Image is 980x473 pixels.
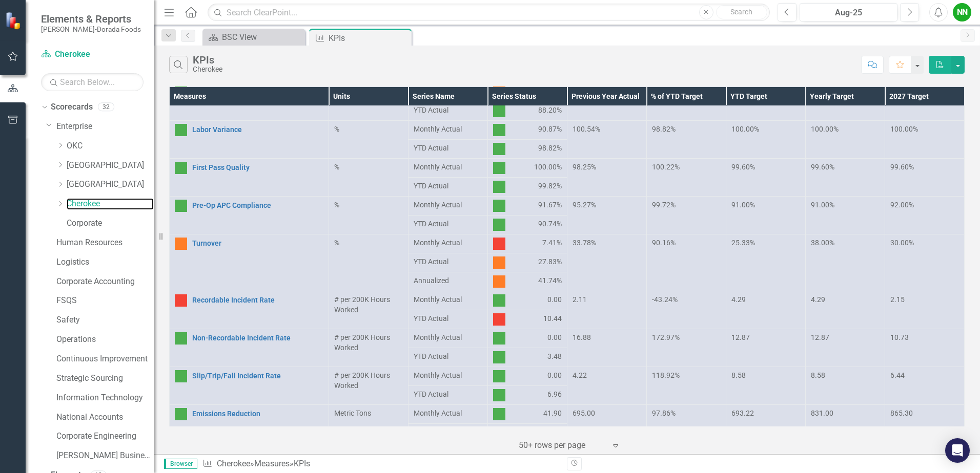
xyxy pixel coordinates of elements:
[414,294,482,305] span: Monthly Actual
[542,238,562,250] span: 7.41%
[414,124,482,134] span: Monthly Actual
[493,313,505,326] img: Below Plan
[493,351,505,363] img: Above Target
[164,459,197,469] span: Browser
[334,371,390,390] span: # per 200K Hours Worked
[334,201,339,209] span: %
[800,3,897,21] button: Aug-25
[811,201,834,209] span: 91.00%
[5,11,23,30] img: ClearPoint Strategy
[334,239,339,247] span: %
[175,162,187,174] img: Above Target
[414,162,482,172] span: Monthly Actual
[493,332,505,345] img: Above Target
[811,239,834,247] span: 38.00%
[731,371,746,379] span: 8.58
[175,332,187,345] img: Above Target
[493,408,505,420] img: Above Target
[493,238,505,250] img: Below Plan
[56,353,154,365] a: Continuous Improvement
[175,238,187,250] img: Warning
[538,143,562,155] span: 98.82%
[208,4,770,21] input: Search ClearPoint...
[890,371,905,379] span: 6.44
[890,295,905,304] span: 2.15
[731,239,755,247] span: 25.33%
[890,409,913,417] span: 865.30
[334,409,371,417] span: Metric Tons
[334,295,390,314] span: # per 200K Hours Worked
[56,412,154,423] a: National Accounts
[41,49,144,60] a: Cherokee
[67,218,154,229] a: Corporate
[652,163,680,171] span: 100.22%
[414,408,482,418] span: Monthly Actual
[41,73,144,91] input: Search Below...
[811,409,833,417] span: 831.00
[493,181,505,193] img: Above Target
[56,373,154,384] a: Strategic Sourcing
[652,409,676,417] span: 97.86%
[192,410,323,418] a: Emissions Reduction
[493,200,505,212] img: Above Target
[414,351,482,361] span: YTD Actual
[538,256,562,269] span: 27.83%
[41,25,141,33] small: [PERSON_NAME]-Dorada Foods
[205,31,302,44] a: BSC View
[193,54,222,66] div: KPIs
[193,66,222,73] div: Cherokee
[493,389,505,401] img: Above Target
[56,295,154,307] a: FSQS
[652,371,680,379] span: 118.92%
[543,408,562,420] span: 41.90
[652,125,676,133] span: 98.82%
[414,219,482,229] span: YTD Actual
[547,370,562,382] span: 0.00
[547,351,562,363] span: 3.48
[573,163,596,171] span: 98.25%
[811,163,834,171] span: 99.60%
[731,201,755,209] span: 91.00%
[547,332,562,345] span: 0.00
[953,3,971,21] button: NN
[56,237,154,249] a: Human Resources
[811,333,829,341] span: 12.87
[493,162,505,174] img: Above Target
[890,125,918,133] span: 100.00%
[56,431,154,442] a: Corporate Engineering
[538,219,562,231] span: 90.74%
[175,408,187,420] img: Above Target
[731,409,754,417] span: 693.22
[175,124,187,136] img: Above Target
[543,313,562,326] span: 10.44
[329,32,409,45] div: KPIs
[192,164,323,171] a: First Pass Quality
[493,294,505,307] img: Above Target
[493,256,505,269] img: Warning
[652,295,678,304] span: -43.24%
[493,124,505,136] img: Above Target
[493,219,505,231] img: Above Target
[811,125,839,133] span: 100.00%
[547,389,562,401] span: 6.96
[573,295,587,304] span: 2.11
[731,295,746,304] span: 4.29
[538,275,562,288] span: 41.74%
[730,8,752,16] span: Search
[414,256,482,267] span: YTD Actual
[222,31,302,44] div: BSC View
[192,334,323,342] a: Non-Recordable Incident Rate
[538,105,562,117] span: 88.20%
[41,13,141,25] span: Elements & Reports
[294,459,310,468] div: KPIs
[652,239,676,247] span: 90.16%
[811,295,825,304] span: 4.29
[414,143,482,153] span: YTD Actual
[56,276,154,288] a: Corporate Accounting
[890,239,914,247] span: 30.00%
[217,459,250,468] a: Cherokee
[98,103,114,112] div: 32
[493,275,505,288] img: Warning
[192,296,323,304] a: Recordable Incident Rate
